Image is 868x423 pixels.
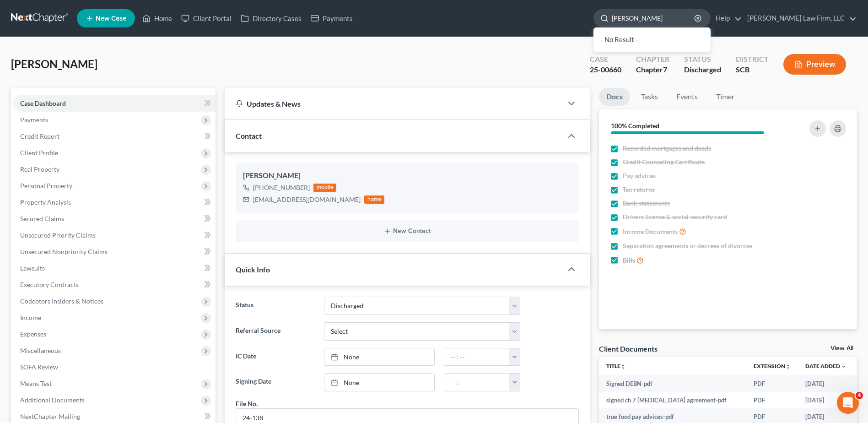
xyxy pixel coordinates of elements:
div: 25-00660 [590,65,621,75]
span: Credit Report [20,132,59,140]
strong: 100% Completed [611,122,659,130]
a: None [324,348,434,366]
span: Miscellaneous [20,347,61,354]
a: Property Analysis [13,194,216,211]
div: Status [684,54,721,65]
i: expand_more [841,364,846,369]
span: SOFA Review [20,363,58,371]
div: SCB [736,65,769,75]
span: Separation agreements or decrees of divorces [623,241,752,250]
a: Case Dashboard [13,95,216,112]
a: Titleunfold_more [606,363,626,369]
span: Expenses [20,330,46,338]
div: mobile [313,184,336,192]
span: 7 [663,65,667,74]
div: District [736,54,769,65]
span: Unsecured Priority Claims [20,231,96,239]
span: Payments [20,116,48,124]
i: unfold_more [785,364,791,369]
span: Client Profile [20,149,58,157]
span: New Case [96,15,126,22]
span: Credit Counseling Certificate [623,157,705,167]
div: - No Result - [593,27,711,52]
a: Lawsuits [13,260,216,277]
span: Secured Claims [20,215,64,222]
div: Chapter [636,54,669,65]
label: Signing Date [231,373,319,391]
td: signed ch 7 [MEDICAL_DATA] agreement-pdf [599,392,746,408]
a: Events [669,88,705,106]
label: IC Date [231,348,319,366]
span: Bank statements [623,199,670,208]
a: Unsecured Priority Claims [13,227,216,244]
div: home [364,195,384,204]
span: Lawsuits [20,264,45,272]
span: Case Dashboard [20,99,66,107]
span: Contact [236,131,262,140]
span: Property Analysis [20,198,71,206]
a: Date Added expand_more [805,363,846,369]
input: -- : -- [444,374,510,391]
span: Tax returns [623,185,655,194]
label: Status [231,297,319,315]
a: View All [830,345,853,352]
input: -- : -- [444,348,510,366]
button: New Contact [243,228,571,235]
div: Chapter [636,65,669,75]
a: Unsecured Nonpriority Claims [13,244,216,260]
button: Preview [783,54,846,75]
div: [PHONE_NUMBER] [253,183,310,192]
i: unfold_more [620,364,626,369]
div: Case [590,54,621,65]
a: Timer [709,88,742,106]
div: Updates & News [236,99,551,108]
label: Referral Source [231,322,319,341]
a: None [324,374,434,391]
a: Home [138,10,177,27]
a: Directory Cases [236,10,306,27]
span: Drivers license & social security card [623,212,727,222]
span: 4 [856,392,863,399]
input: Search by name... [612,10,695,27]
span: Codebtors Insiders & Notices [20,297,103,305]
span: [PERSON_NAME] [11,57,97,70]
span: NextChapter Mailing [20,412,80,420]
td: PDF [746,375,798,392]
a: Secured Claims [13,211,216,227]
span: Unsecured Nonpriority Claims [20,248,108,255]
div: Discharged [684,65,721,75]
span: Executory Contracts [20,281,79,288]
div: File No. [236,399,258,408]
a: Tasks [634,88,665,106]
a: Client Portal [177,10,236,27]
a: Extensionunfold_more [754,363,791,369]
span: Pay advices [623,171,656,180]
span: Real Property [20,165,59,173]
a: Payments [306,10,357,27]
span: Quick Info [236,265,270,274]
span: Bills [623,256,635,265]
a: Executory Contracts [13,277,216,293]
span: Income Documents [623,227,678,236]
div: [PERSON_NAME] [243,170,571,181]
span: Income [20,314,41,321]
td: [DATE] [798,392,854,408]
span: Personal Property [20,182,72,190]
div: [EMAIL_ADDRESS][DOMAIN_NAME] [253,195,361,204]
span: Additional Documents [20,396,85,404]
a: Credit Report [13,128,216,145]
div: Client Documents [599,344,658,353]
a: Docs [599,88,630,106]
td: Signed DEBN-pdf [599,375,746,392]
a: SOFA Review [13,359,216,375]
span: Means Test [20,380,52,387]
iframe: Intercom live chat [837,392,859,414]
td: [DATE] [798,375,854,392]
a: Help [711,10,742,27]
span: Recorded mortgages and deeds [623,144,711,153]
a: [PERSON_NAME] Law Firm, LLC [743,10,857,27]
td: PDF [746,392,798,408]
